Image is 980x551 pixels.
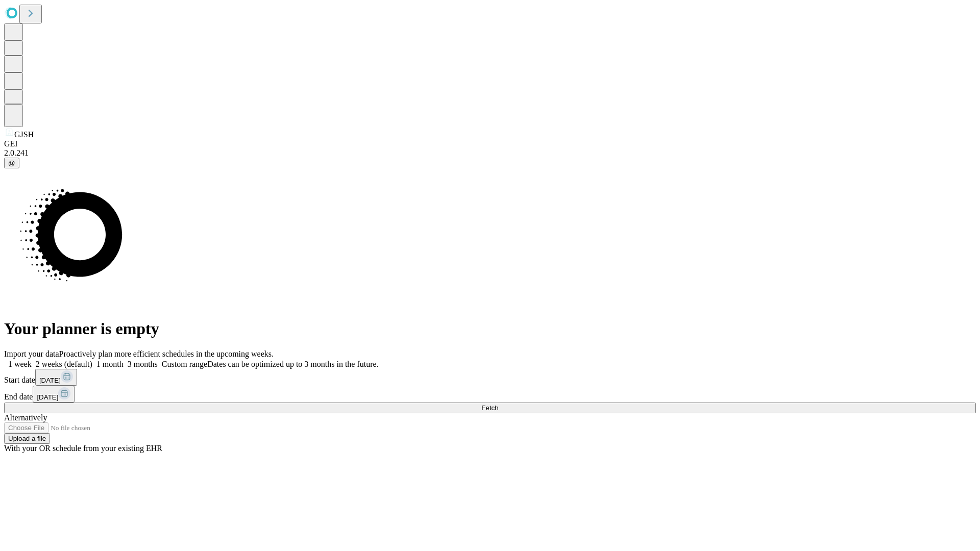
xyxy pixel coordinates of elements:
span: 2 weeks (default) [36,360,92,368]
div: GEI [4,139,976,148]
span: Import your data [4,349,59,358]
span: 3 months [128,360,158,368]
button: @ [4,158,19,168]
div: Start date [4,369,976,386]
button: Fetch [4,403,976,413]
button: [DATE] [35,369,77,386]
span: With your OR schedule from your existing EHR [4,444,162,453]
span: @ [8,159,15,167]
span: 1 month [96,360,124,368]
span: [DATE] [39,377,61,384]
span: 1 week [8,360,32,368]
h1: Your planner is empty [4,319,976,338]
span: Alternatively [4,413,47,422]
span: GJSH [14,130,34,139]
span: Dates can be optimized up to 3 months in the future. [207,360,378,368]
div: End date [4,386,976,403]
div: 2.0.241 [4,148,976,158]
button: Upload a file [4,433,50,444]
span: [DATE] [37,393,58,401]
span: Custom range [162,360,207,368]
button: [DATE] [33,386,75,403]
span: Fetch [481,404,498,412]
span: Proactively plan more efficient schedules in the upcoming weeks. [59,349,274,358]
